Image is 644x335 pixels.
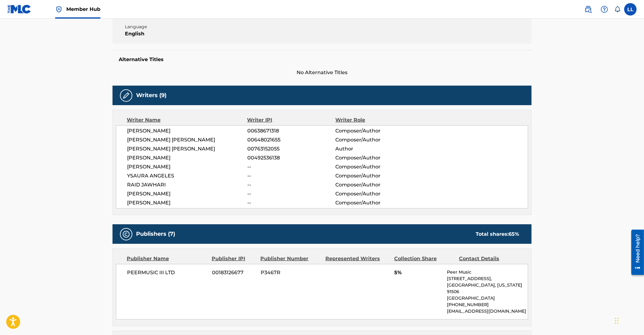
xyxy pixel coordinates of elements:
[136,92,166,99] h5: Writers (9)
[136,230,175,238] h5: Publishers (7)
[335,136,416,144] span: Composer/Author
[261,269,321,276] span: P3467R
[122,92,130,99] img: Writers
[247,145,335,153] span: 00763152055
[119,56,525,63] h5: Alternative Titles
[127,172,247,180] span: YSAURA ANGELES
[247,127,335,135] span: 00638671318
[212,269,256,276] span: 00183126677
[584,6,592,13] img: search
[247,172,335,180] span: --
[127,116,247,124] div: Writer Name
[127,154,247,162] span: [PERSON_NAME]
[601,6,608,13] img: help
[122,230,130,238] img: Publishers
[127,127,247,135] span: [PERSON_NAME]
[447,269,528,275] p: Peer Music
[335,172,416,180] span: Composer/Author
[247,154,335,162] span: 00492536138
[125,24,225,30] span: Language
[613,305,644,335] iframe: Chat Widget
[447,275,528,282] p: [STREET_ADDRESS],
[335,116,416,124] div: Writer Role
[260,255,320,262] div: Publisher Number
[127,136,247,144] span: [PERSON_NAME] [PERSON_NAME]
[582,3,594,16] a: Public Search
[447,301,528,308] p: [PHONE_NUMBER]
[325,255,390,262] div: Represented Writers
[335,163,416,171] span: Composer/Author
[127,269,207,276] span: PEERMUSIC III LTD
[7,5,31,14] img: MLC Logo
[127,145,247,153] span: [PERSON_NAME] [PERSON_NAME]
[247,163,335,171] span: --
[335,190,416,198] span: Composer/Author
[447,295,528,301] p: [GEOGRAPHIC_DATA]
[112,69,532,76] span: No Alternative Titles
[447,282,528,295] p: [GEOGRAPHIC_DATA], [US_STATE] 91506
[247,116,336,124] div: Writer IPI
[447,308,528,315] p: [EMAIL_ADDRESS][DOMAIN_NAME]
[335,199,416,207] span: Composer/Author
[627,227,644,278] iframe: Resource Center
[247,181,335,189] span: --
[459,255,519,262] div: Contact Details
[127,163,247,171] span: [PERSON_NAME]
[335,127,416,135] span: Composer/Author
[394,269,442,276] span: 5%
[394,255,454,262] div: Collection Share
[598,3,611,16] div: Help
[624,3,637,16] div: User Menu
[127,181,247,189] span: RAID JAWHARI
[614,6,620,12] div: Notifications
[476,230,519,238] div: Total shares:
[212,255,256,262] div: Publisher IPI
[335,181,416,189] span: Composer/Author
[509,231,519,237] span: 65 %
[127,199,247,207] span: [PERSON_NAME]
[55,6,63,13] img: Top Rightsholder
[247,190,335,198] span: --
[125,30,225,38] span: English
[335,154,416,162] span: Composer/Author
[247,199,335,207] span: --
[335,145,416,153] span: Author
[247,136,335,144] span: 00648021655
[127,190,247,198] span: [PERSON_NAME]
[615,311,619,330] div: Drag
[127,255,207,262] div: Publisher Name
[66,6,100,13] span: Member Hub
